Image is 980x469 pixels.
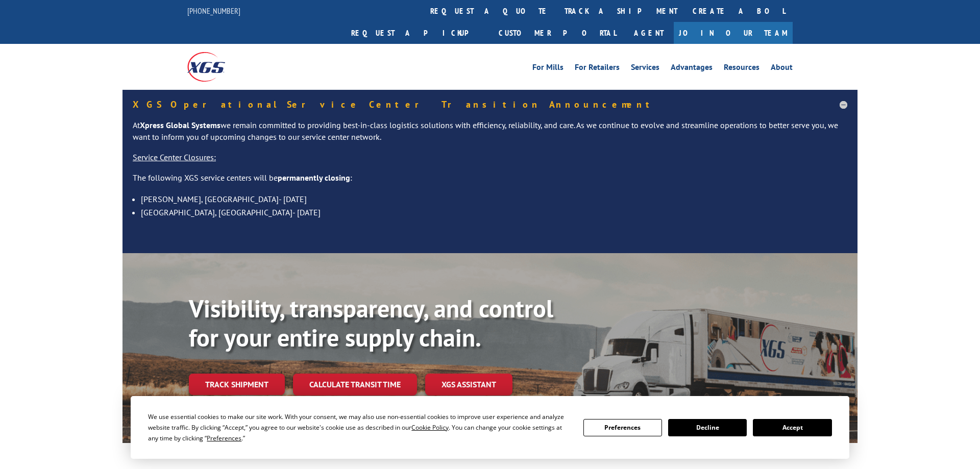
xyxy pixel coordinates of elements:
[753,419,831,436] button: Accept
[278,172,350,183] strong: permanently closing
[141,206,847,219] li: [GEOGRAPHIC_DATA], [GEOGRAPHIC_DATA]- [DATE]
[189,374,285,395] a: Track shipment
[207,434,241,442] span: Preferences
[583,419,662,436] button: Preferences
[133,119,847,152] p: At we remain committed to providing best-in-class logistics solutions with efficiency, reliabilit...
[724,63,759,75] a: Resources
[187,6,240,16] a: [PHONE_NUMBER]
[532,63,563,75] a: For Mills
[575,63,620,75] a: For Retailers
[131,396,849,459] div: Cookie Consent Prompt
[148,411,571,443] div: We use essential cookies to make our site work. With your consent, we may also use non-essential ...
[671,63,713,75] a: Advantages
[133,152,216,162] u: Service Center Closures:
[293,374,417,396] a: Calculate transit time
[141,192,847,206] li: [PERSON_NAME], [GEOGRAPHIC_DATA]- [DATE]
[133,172,847,192] p: The following XGS service centers will be :
[140,120,220,130] strong: Xpress Global Systems
[668,419,747,436] button: Decline
[771,63,793,75] a: About
[189,292,553,354] b: Visibility, transparency, and control for your entire supply chain.
[344,22,491,44] a: Request a pickup
[674,22,793,44] a: Join Our Team
[624,22,674,44] a: Agent
[425,374,512,396] a: XGS ASSISTANT
[411,423,449,432] span: Cookie Policy
[491,22,624,44] a: Customer Portal
[133,100,847,109] h5: XGS Operational Service Center Transition Announcement
[631,63,659,75] a: Services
